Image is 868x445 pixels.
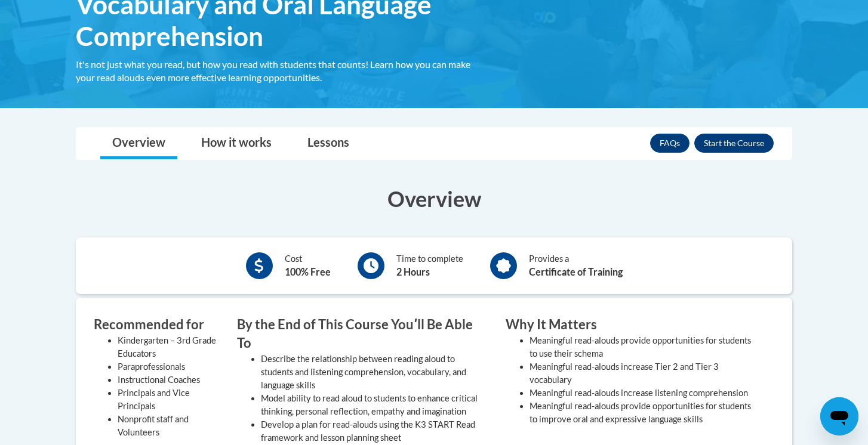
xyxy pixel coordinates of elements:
[530,400,756,426] li: Meaningful read-alouds provide opportunities for students to improve oral and expressive language...
[118,360,219,373] li: Paraprofessionals
[285,266,331,277] b: 100% Free
[530,360,756,387] li: Meaningful read-alouds increase Tier 2 and Tier 3 vocabulary
[530,334,756,360] li: Meaningful read-alouds provide opportunities for students to use their schema
[76,58,488,84] div: It's not just what you read, but how you read with students that counts! Learn how you can make y...
[530,387,756,400] li: Meaningful read-alouds increase listening comprehension
[118,387,219,413] li: Principals and Vice Principals
[261,353,488,392] li: Describe the relationship between reading aloud to students and listening comprehension, vocabula...
[189,128,284,159] a: How it works
[285,252,331,279] div: Cost
[529,252,623,279] div: Provides a
[261,392,488,418] li: Model ability to read aloud to students to enhance critical thinking, personal reflection, empath...
[529,266,623,277] b: Certificate of Training
[506,316,756,334] h3: Why It Matters
[118,373,219,387] li: Instructional Coaches
[118,413,219,439] li: Nonprofit staff and Volunteers
[820,397,858,435] iframe: Button to launch messaging window
[237,316,488,353] h3: By the End of This Course Youʹll Be Able To
[118,334,219,360] li: Kindergarten – 3rd Grade Educators
[396,252,463,279] div: Time to complete
[76,184,792,214] h3: Overview
[94,316,219,334] h3: Recommended for
[396,266,430,277] b: 2 Hours
[296,128,361,159] a: Lessons
[261,418,488,444] li: Develop a plan for read-alouds using the K3 START Read framework and lesson planning sheet
[100,128,177,159] a: Overview
[650,134,690,153] a: FAQs
[694,134,774,153] button: Enroll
